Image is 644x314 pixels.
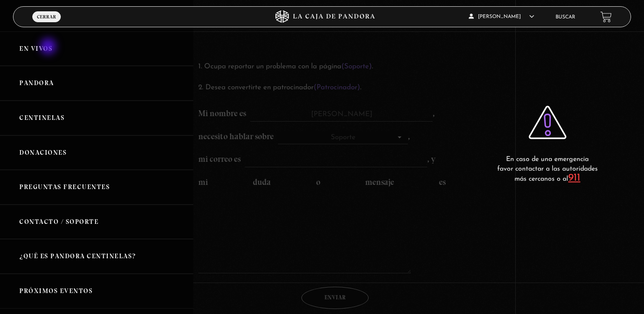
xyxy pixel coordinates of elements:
[568,173,580,183] a: 911
[600,11,612,22] a: View your shopping cart
[556,15,575,20] a: Buscar
[469,14,534,19] span: [PERSON_NAME]
[489,155,605,184] p: En caso de una emergencia favor contactar a las autoridades más cercanos o al
[37,14,56,19] span: Cerrar
[39,21,54,27] span: Menu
